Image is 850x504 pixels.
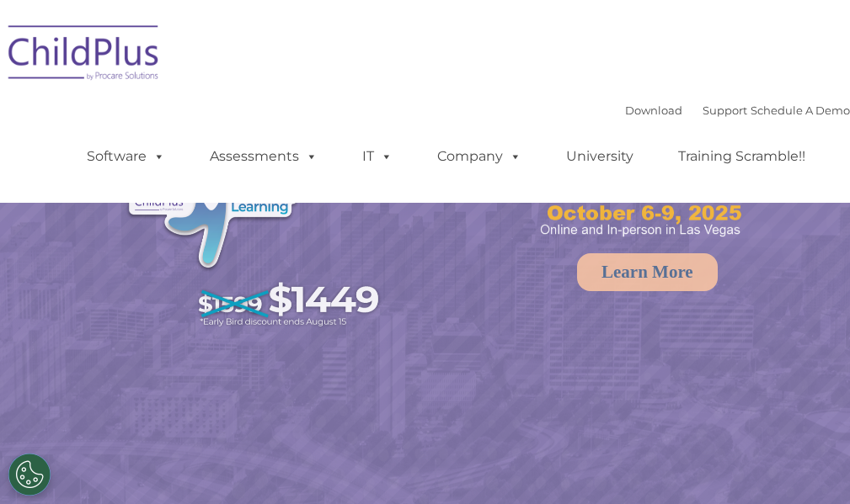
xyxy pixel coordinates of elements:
[8,454,51,496] button: Cookies Settings
[577,253,718,291] a: Learn More
[661,140,822,173] a: Training Scramble!!
[625,103,682,117] a: Download
[420,140,538,173] a: Company
[751,103,850,117] a: Schedule A Demo
[625,103,850,117] font: |
[703,103,747,117] a: Support
[345,140,409,173] a: IT
[193,140,334,173] a: Assessments
[70,140,182,173] a: Software
[549,140,650,173] a: University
